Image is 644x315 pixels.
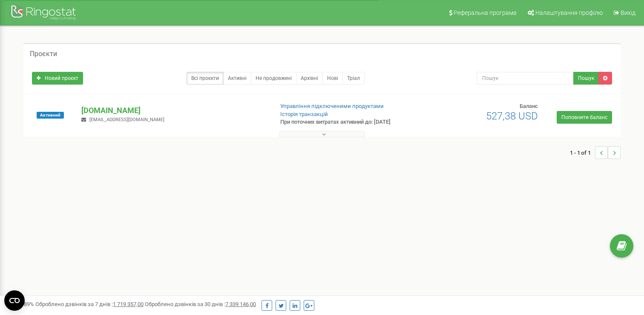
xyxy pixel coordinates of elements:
span: Оброблено дзвінків за 7 днів : [35,301,144,307]
span: Налаштування профілю [535,9,603,16]
span: Баланс [520,103,538,109]
input: Пошук [477,72,574,85]
span: Оброблено дзвінків за 30 днів : [145,301,256,307]
a: Всі проєкти [187,72,224,85]
button: Open CMP widget [4,290,25,311]
a: Новий проєкт [32,72,83,85]
span: Активний [37,112,64,119]
a: Не продовжені [251,72,296,85]
a: Архівні [296,72,323,85]
a: Поповнити баланс [557,111,612,124]
a: Активні [223,72,251,85]
a: Історія транзакцій [280,111,328,117]
span: 527,38 USD [486,110,538,122]
h5: Проєкти [30,50,57,58]
a: Тріал [342,72,365,85]
u: 7 339 146,00 [225,301,256,307]
p: При поточних витратах активний до: [DATE] [280,118,416,126]
span: Реферальна програма [454,9,517,16]
button: Пошук [573,72,599,85]
a: Нові [322,72,343,85]
u: 1 719 357,00 [113,301,144,307]
nav: ... [570,138,621,167]
p: [DOMAIN_NAME] [81,105,266,116]
a: Управління підключеними продуктами [280,103,384,109]
span: [EMAIL_ADDRESS][DOMAIN_NAME] [89,117,164,122]
span: Вихід [621,9,635,16]
span: 1 - 1 of 1 [570,146,595,159]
